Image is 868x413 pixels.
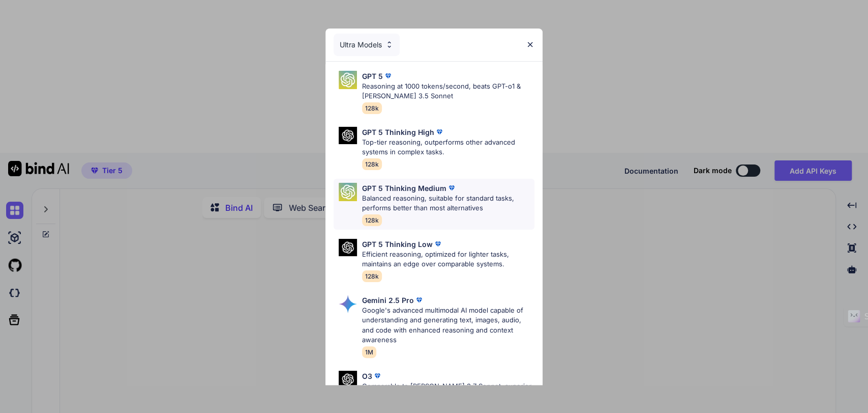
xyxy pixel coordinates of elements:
[339,239,357,257] img: Pick Models
[362,239,433,250] p: GPT 5 Thinking Low
[362,214,382,226] span: 128k
[362,137,534,157] p: Top-tier reasoning, outperforms other advanced systems in complex tasks.
[339,371,357,389] img: Pick Models
[372,371,382,381] img: premium
[362,306,534,345] p: Google's advanced multimodal AI model capable of understanding and generating text, images, audio...
[414,295,424,305] img: premium
[362,381,534,401] p: Comparable to [PERSON_NAME] 3.7 Sonnet, superior intelligence
[339,183,357,201] img: Pick Models
[362,295,414,306] p: Gemini 2.5 Pro
[362,371,372,381] p: O3
[433,239,443,249] img: premium
[362,250,534,269] p: Efficient reasoning, optimized for lighter tasks, maintains an edge over comparable systems.
[362,346,376,358] span: 1M
[362,194,534,213] p: Balanced reasoning, suitable for standard tasks, performs better than most alternatives
[362,183,446,194] p: GPT 5 Thinking Medium
[362,270,382,282] span: 128k
[339,295,357,313] img: Pick Models
[446,183,457,193] img: premium
[362,158,382,170] span: 128k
